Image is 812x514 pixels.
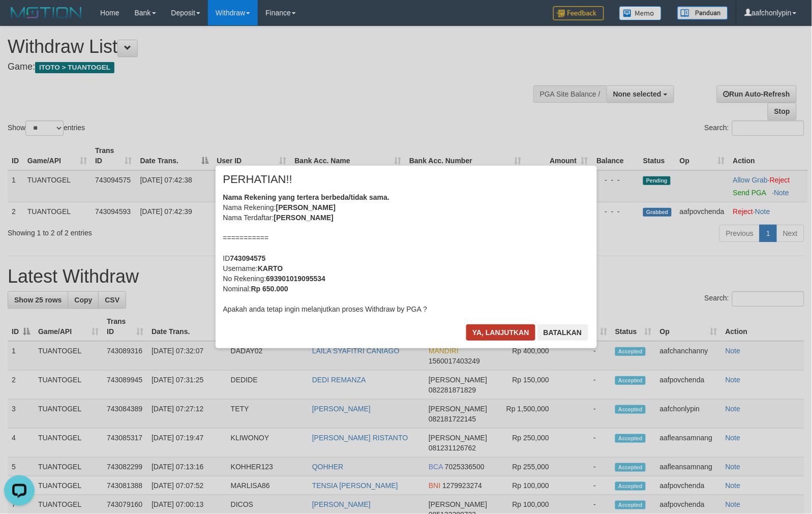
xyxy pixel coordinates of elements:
[466,324,535,341] button: Ya, lanjutkan
[266,275,325,283] b: 693901019095534
[274,214,334,222] b: [PERSON_NAME]
[251,285,288,293] b: Rp 650.000
[4,4,35,35] button: Open LiveChat chat widget
[276,203,336,211] b: [PERSON_NAME]
[223,192,589,314] div: Nama Rekening: Nama Terdaftar: =========== ID Username: No Rekening: Nominal: Apakah anda tetap i...
[537,324,588,341] button: Batalkan
[230,254,266,262] b: 743094575
[258,264,283,273] b: KARTO
[223,193,390,201] b: Nama Rekening yang tertera berbeda/tidak sama.
[223,174,293,185] span: PERHATIAN!!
